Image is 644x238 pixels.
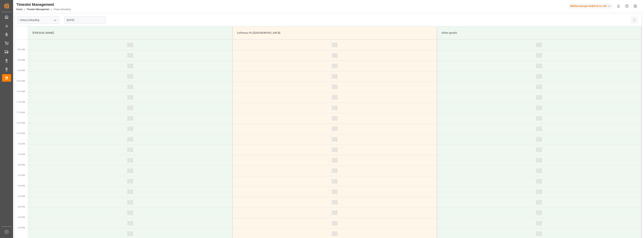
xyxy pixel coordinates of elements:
[18,206,25,208] span: 4:00 PM
[18,216,25,218] span: 4:30 PM
[31,29,229,36] div: [PERSON_NAME]
[16,80,25,82] span: 10:00 AM
[18,227,25,229] span: 5:00 PM
[52,17,58,23] button: open menu
[18,153,25,155] span: 1:30 PM
[16,2,71,7] div: Timeslot Management
[18,185,25,187] span: 3:00 PM
[18,164,25,166] span: 2:00 PM
[569,2,614,10] button: Melitta Europa GmbH & Co. KG
[16,90,25,93] span: 10:30 AM
[18,69,25,72] span: 9:30 AM
[16,101,25,103] span: 11:00 AM
[18,174,25,176] span: 2:30 PM
[16,8,22,11] a: Home
[18,16,59,24] input: Type to search/select
[18,59,25,61] span: 9:00 AM
[614,2,623,10] button: show 0 new notifications
[18,143,25,145] span: 1:00 PM
[623,2,631,10] button: Help Center
[236,29,434,36] div: Cofresco PL/[GEOGRAPHIC_DATA]
[16,122,25,124] span: 12:00 PM
[569,3,613,9] div: Melitta Europa GmbH & Co. KG
[18,48,25,51] span: 8:30 AM
[27,8,49,11] a: Timeslot Management
[16,111,25,113] span: 11:30 AM
[16,132,25,134] span: 12:30 PM
[64,16,106,24] input: DD.MM.YYYY
[440,29,638,36] div: Other goods
[18,195,25,197] span: 3:30 PM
